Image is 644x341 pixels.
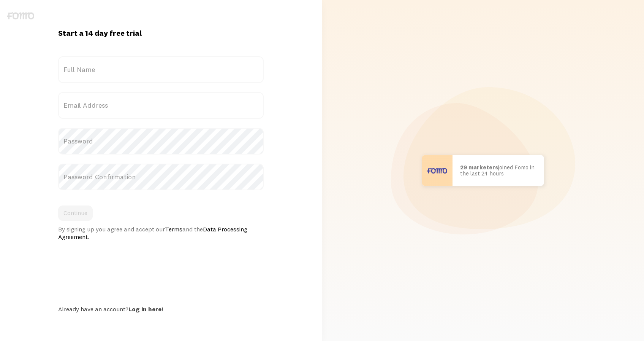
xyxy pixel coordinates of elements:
img: User avatar [422,155,453,186]
label: Full Name [58,56,264,83]
p: joined Fomo in the last 24 hours [460,164,536,177]
img: fomo-logo-gray-b99e0e8ada9f9040e2984d0d95b3b12da0074ffd48d1e5cb62ac37fc77b0b268.svg [7,12,34,19]
a: Terms [165,225,182,233]
label: Email Address [58,92,264,119]
a: Log in here! [128,305,163,313]
a: Data Processing Agreement [58,225,247,241]
label: Password [58,128,264,155]
h1: Start a 14 day free trial [58,28,264,38]
div: By signing up you agree and accept our and the . [58,225,264,241]
b: 29 marketers [460,164,498,171]
label: Password Confirmation [58,164,264,190]
div: Already have an account? [58,305,264,313]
